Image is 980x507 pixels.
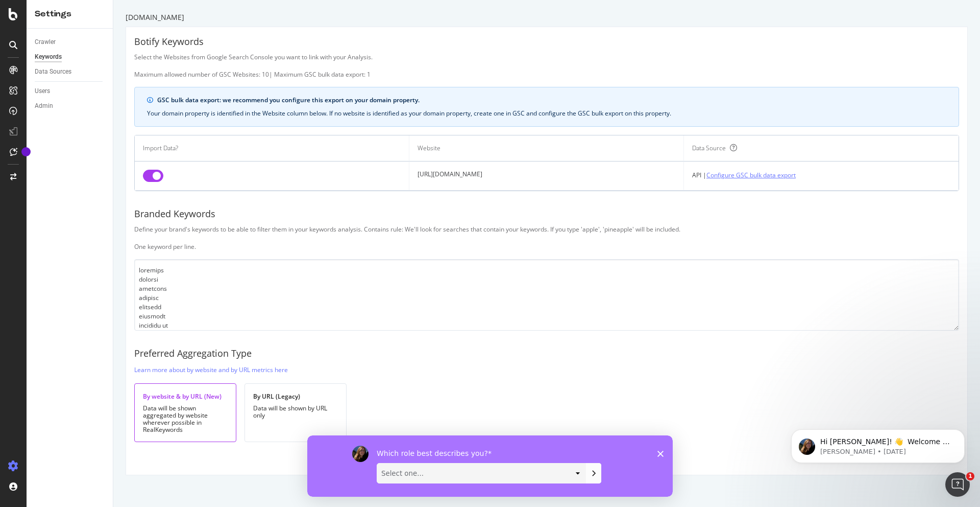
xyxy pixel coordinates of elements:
[134,225,959,251] div: Define your brand's keywords to be able to filter them in your keywords analysis. Contains rule: ...
[35,37,56,48] div: Crawler
[35,86,50,97] div: Users
[35,8,105,20] div: Settings
[134,259,959,331] textarea: loremips dolorsi ametcons adipisc elitsedd eiusmodt incididu ut laboreet dolor magnaa enimad mini...
[134,35,959,49] div: Botify Keywords
[409,162,684,191] td: [URL][DOMAIN_NAME]
[147,109,946,118] div: Your domain property is identified in the Website column below. If no website is identified as yo...
[134,208,959,221] div: Branded Keywords
[776,408,980,479] iframe: Intercom notifications message
[35,37,106,48] a: Crawler
[134,347,959,360] div: Preferred Aggregation Type
[143,405,228,433] div: Data will be shown aggregated by website wherever possible in RealKeywords
[135,135,409,162] th: Import Data?
[126,12,968,22] div: [DOMAIN_NAME]
[945,472,970,497] iframe: Intercom live chat
[253,405,338,419] div: Data will be shown by URL only
[143,392,228,401] div: By website & by URL (New)
[35,52,106,62] a: Keywords
[692,170,950,180] div: API |
[35,66,71,77] div: Data Sources
[134,53,959,79] div: Select the Websites from Google Search Console you want to link with your Analysis. Maximum allow...
[692,144,726,153] div: Data Source
[134,364,288,375] a: Learn more about by website and by URL metrics here
[35,86,106,97] a: Users
[35,66,106,77] a: Data Sources
[157,96,946,105] div: GSC bulk data export: we recommend you configure this export on your domain property.
[35,52,62,62] div: Keywords
[253,392,338,401] div: By URL (Legacy)
[966,472,974,480] span: 1
[307,435,673,497] iframe: Survey by Laura from Botify
[409,135,684,162] th: Website
[706,170,796,180] a: Configure GSC bulk data export
[21,147,31,156] div: Tooltip anchor
[35,101,53,111] div: Admin
[134,87,959,127] div: info banner
[35,101,106,111] a: Admin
